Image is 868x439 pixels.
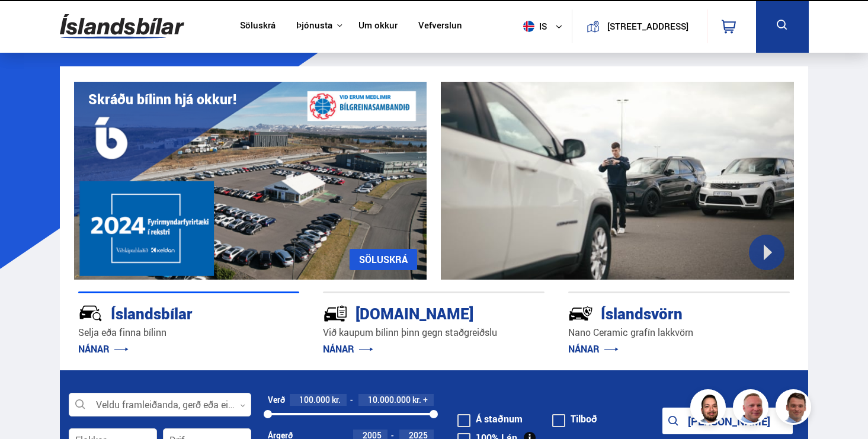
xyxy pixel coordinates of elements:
button: [STREET_ADDRESS] [604,21,691,31]
img: svg+xml;base64,PHN2ZyB4bWxucz0iaHR0cDovL3d3dy53My5vcmcvMjAwMC9zdmciIHdpZHRoPSI1MTIiIGhlaWdodD0iNT... [523,21,534,32]
a: NÁNAR [568,342,619,355]
img: FbJEzSuNWCJXmdc-.webp [777,391,813,427]
img: eKx6w-_Home_640_.png [74,82,427,280]
a: Söluskrá [240,20,276,33]
a: SÖLUSKRÁ [350,249,417,270]
p: Selja eða finna bílinn [78,326,300,339]
span: is [518,21,548,32]
a: NÁNAR [78,342,129,355]
h1: Skráðu bílinn hjá okkur! [88,91,236,107]
a: Vefverslun [418,20,462,33]
div: [DOMAIN_NAME] [323,302,502,323]
img: tr5P-W3DuiFaO7aO.svg [323,301,348,326]
button: [PERSON_NAME] [662,408,793,434]
a: Um okkur [358,20,398,33]
button: is [518,9,572,44]
div: Íslandsbílar [78,302,258,323]
img: JRvxyua_JYH6wB4c.svg [78,301,103,326]
img: nhp88E3Fdnt1Opn2.png [692,391,728,427]
div: Íslandsvörn [568,302,748,323]
img: siFngHWaQ9KaOqBr.png [735,391,770,427]
span: kr. [332,395,341,405]
div: Verð [268,395,285,405]
span: + [423,395,428,405]
p: Nano Ceramic grafín lakkvörn [568,326,790,339]
a: NÁNAR [323,342,373,355]
button: Þjónusta [296,20,332,31]
a: [STREET_ADDRESS] [579,9,700,43]
label: Á staðnum [457,414,523,424]
label: Tilboð [552,414,597,424]
img: G0Ugv5HjCgRt.svg [60,7,184,46]
span: 10.000.000 [368,394,411,405]
span: kr. [412,395,421,405]
span: 100.000 [299,394,330,405]
img: -Svtn6bYgwAsiwNX.svg [568,301,593,326]
p: Við kaupum bílinn þinn gegn staðgreiðslu [323,326,544,339]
